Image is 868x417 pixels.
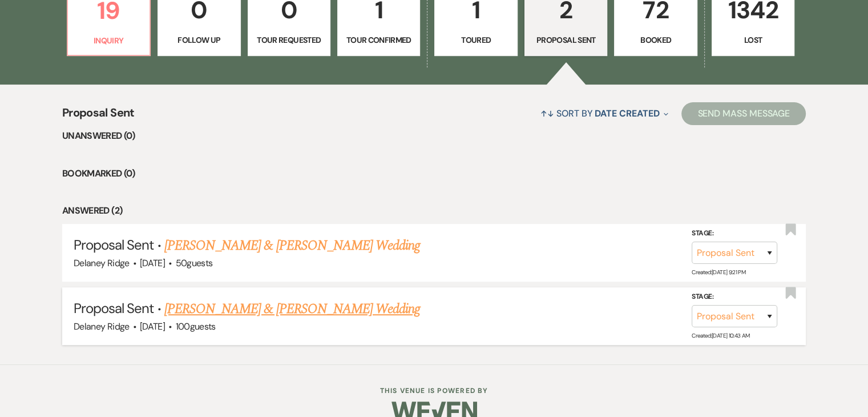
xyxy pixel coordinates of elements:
[75,34,143,47] p: Inquiry
[164,299,420,319] a: [PERSON_NAME] & [PERSON_NAME] Wedding
[621,34,689,46] p: Booked
[74,236,154,254] span: Proposal Sent
[140,320,165,332] span: [DATE]
[62,129,806,143] li: Unanswered (0)
[62,166,806,181] li: Bookmarked (0)
[255,34,323,46] p: Tour Requested
[692,268,745,276] span: Created: [DATE] 9:21 PM
[74,257,130,269] span: Delaney Ridge
[540,107,554,119] span: ↑↓
[692,291,777,303] label: Stage:
[74,320,130,332] span: Delaney Ridge
[681,102,806,125] button: Send Mass Message
[62,203,806,218] li: Answered (2)
[74,299,154,317] span: Proposal Sent
[176,320,216,332] span: 100 guests
[62,104,135,129] span: Proposal Sent
[164,235,420,256] a: [PERSON_NAME] & [PERSON_NAME] Wedding
[595,107,659,119] span: Date Created
[165,34,233,46] p: Follow Up
[176,257,213,269] span: 50 guests
[692,332,749,339] span: Created: [DATE] 10:43 AM
[442,34,510,46] p: Toured
[692,227,777,240] label: Stage:
[719,34,787,46] p: Lost
[140,257,165,269] span: [DATE]
[532,34,600,46] p: Proposal Sent
[345,34,413,46] p: Tour Confirmed
[536,98,673,129] button: Sort By Date Created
